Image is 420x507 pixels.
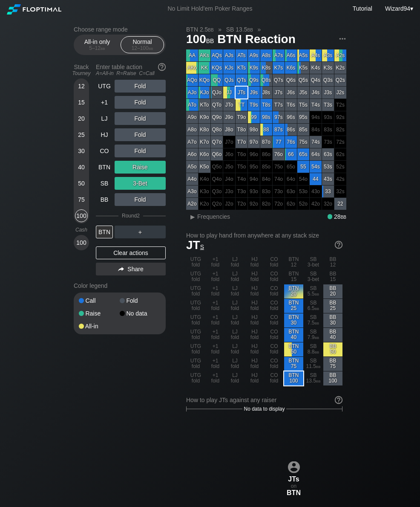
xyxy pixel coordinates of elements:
[260,49,272,61] div: A8s
[236,161,247,173] div: 100% fold in prior round
[96,145,113,157] div: CO
[248,198,260,210] div: 100% fold in prior round
[223,136,235,148] div: 100% fold in prior round
[198,99,210,111] div: KTo
[285,49,297,61] div: A6s
[273,185,285,197] div: 100% fold in prior round
[334,99,346,111] div: 100% fold in prior round
[304,299,323,313] div: SB 6.5
[247,26,253,33] span: bb
[265,270,284,284] div: CO fold
[322,173,334,185] div: 43s
[223,49,235,61] div: AJs
[198,185,210,197] div: 100% fold in prior round
[96,128,113,141] div: HJ
[304,255,323,269] div: SB 3-bet
[75,128,88,141] div: 25
[248,87,260,99] div: J9s
[118,267,124,272] img: share.864f2f62.svg
[310,198,322,210] div: 100% fold in prior round
[310,111,322,123] div: 100% fold in prior round
[265,255,284,269] div: CO fold
[186,270,205,284] div: UTG fold
[75,80,88,93] div: 12
[285,148,297,160] div: 66
[322,74,334,86] div: Q3s
[265,284,284,298] div: CO fold
[310,173,322,185] div: 44
[248,185,260,197] div: 100% fold in prior round
[206,270,225,284] div: +1 fold
[310,185,322,197] div: 100% fold in prior round
[334,136,346,148] div: 100% fold in prior round
[198,62,210,74] div: KK
[265,328,284,342] div: CO fold
[273,62,285,74] div: K7s
[211,74,223,86] div: QQ
[186,161,198,173] div: A5o
[248,124,260,136] div: 98o
[225,255,245,269] div: LJ fold
[79,310,120,316] div: Raise
[285,198,297,210] div: 100% fold in prior round
[284,313,303,327] div: BTN 30
[248,74,260,86] div: Q9s
[315,320,319,326] span: bb
[245,270,264,284] div: HJ fold
[273,49,285,61] div: A7s
[96,226,113,238] div: BTN
[236,99,247,111] div: TT
[297,87,309,99] div: J5s
[285,99,297,111] div: T6s
[273,111,285,123] div: 97s
[186,313,205,327] div: UTG fold
[385,5,410,12] span: Wizard94
[315,334,319,340] span: bb
[223,198,235,210] div: 100% fold in prior round
[260,148,272,160] div: 100% fold in prior round
[334,240,343,249] img: help.32db89a4.svg
[122,213,140,219] div: Round 2
[198,87,210,99] div: KJo
[323,328,342,342] div: BB 40
[323,255,342,269] div: BB 12
[211,136,223,148] div: Q7o
[198,49,210,61] div: AKs
[211,99,223,111] div: QTo
[334,62,346,74] div: K2s
[284,299,303,313] div: BTN 25
[225,270,245,284] div: LJ fold
[96,193,113,206] div: BB
[157,62,167,72] img: help.32db89a4.svg
[248,148,260,160] div: 100% fold in prior round
[310,99,322,111] div: T4s
[211,148,223,160] div: Q6o
[322,148,334,160] div: 63s
[245,284,264,298] div: HJ fold
[260,161,272,173] div: 100% fold in prior round
[334,49,346,61] div: A2s
[297,198,309,210] div: 100% fold in prior round
[322,87,334,99] div: J3s
[334,148,346,160] div: 100% fold in prior round
[70,60,92,80] div: Stack
[223,161,235,173] div: 100% fold in prior round
[273,198,285,210] div: 100% fold in prior round
[334,198,346,210] div: 22
[248,173,260,185] div: 100% fold in prior round
[206,313,225,327] div: +1 fold
[185,33,215,47] span: 100
[124,45,160,51] div: 12 – 100
[285,62,297,74] div: K6s
[186,148,198,160] div: A6o
[211,161,223,173] div: 100% fold in prior round
[115,128,166,141] div: Fold
[186,238,204,252] span: JT
[273,173,285,185] div: 100% fold in prior round
[70,227,92,233] div: Cash
[211,111,223,123] div: Q9o
[185,26,215,33] span: BTN 2.5
[75,112,88,125] div: 20
[284,270,303,284] div: BTN 15
[115,112,166,125] div: Fold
